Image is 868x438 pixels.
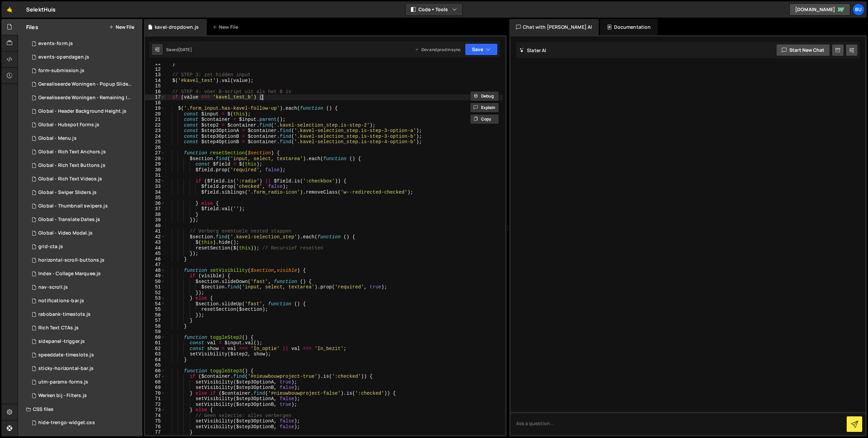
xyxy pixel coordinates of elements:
[26,213,142,226] div: 3807/6692.js
[470,91,499,101] button: Debug
[26,335,142,348] div: 3807/10130.js
[38,95,132,101] div: Gerealiseerde Woningen - Remaining Images.js
[26,362,142,375] div: 3807/12776.js
[145,89,165,95] div: 16
[145,201,165,206] div: 36
[26,416,142,430] div: 3807/24520.css
[38,338,85,345] div: sidepanel-trigger.js
[145,139,165,145] div: 25
[38,366,94,372] div: sticky-horizontal-bar.js
[212,24,241,30] div: New File
[26,159,142,172] div: 3807/6690.js
[509,19,599,35] div: Chat with [PERSON_NAME] AI
[26,78,145,91] div: 3807/6683.js
[145,257,165,262] div: 46
[465,43,498,56] button: Save
[519,47,547,53] h2: Slater AI
[145,228,165,234] div: 41
[145,123,165,128] div: 22
[145,167,165,173] div: 30
[145,240,165,245] div: 43
[145,368,165,374] div: 66
[38,379,88,385] div: utm-params-forms.js
[26,50,142,64] div: 3807/17740.js
[145,290,165,296] div: 52
[470,103,499,113] button: Explain
[38,81,132,87] div: Gerealiseerde Woningen - Popup Slider.js
[145,223,165,229] div: 40
[600,19,657,35] div: Documentation
[852,3,865,16] a: Bu
[26,145,142,159] div: 3807/6688.js
[145,363,165,368] div: 65
[145,329,165,335] div: 59
[38,41,73,47] div: events-form.js
[145,156,165,162] div: 28
[145,195,165,201] div: 35
[26,267,142,281] div: 3807/6682.js
[145,268,165,273] div: 48
[155,24,199,30] div: kavel-dropdown.js
[145,134,165,139] div: 24
[26,294,142,308] div: 3807/17727.js
[109,24,134,30] button: New File
[145,100,165,106] div: 18
[38,244,63,250] div: grid-cta.js
[145,72,165,78] div: 13
[1,1,18,18] a: 🤙
[145,251,165,257] div: 45
[38,68,84,74] div: form-submission.js
[26,172,142,186] div: 3807/6689.js
[38,257,104,263] div: horizontal-scroll-buttons.js
[145,234,165,240] div: 42
[145,402,165,408] div: 72
[26,240,142,254] div: 3807/21510.js
[26,105,142,118] div: 3807/6684.js
[145,346,165,352] div: 62
[145,212,165,218] div: 38
[145,357,165,363] div: 64
[145,128,165,134] div: 23
[145,117,165,123] div: 21
[145,351,165,357] div: 63
[145,279,165,285] div: 50
[145,312,165,318] div: 56
[145,61,165,67] div: 11
[38,176,102,182] div: Global - Rich Text Videos.js
[145,413,165,419] div: 74
[145,385,165,391] div: 69
[145,430,165,435] div: 77
[26,91,145,105] div: 3807/6687.js
[26,132,142,145] div: 3807/6686.js
[145,150,165,156] div: 27
[145,391,165,396] div: 70
[26,37,142,50] div: 3807/12767.js
[38,325,79,331] div: Rich Text CTAs.js
[26,375,142,389] div: 3807/11262.js
[38,149,106,155] div: Global - Rich Text Anchors.js
[38,190,97,196] div: Global - Swiper Sliders.js
[38,393,87,399] div: Werken bij - Filters.js
[26,186,142,199] div: 3807/6691.js
[26,348,142,362] div: 3807/17666.js
[145,111,165,117] div: 20
[145,145,165,151] div: 26
[145,318,165,324] div: 57
[26,64,142,78] div: 3807/11488.js
[26,254,142,267] div: 3807/24517.js
[145,340,165,346] div: 61
[38,352,94,358] div: speeddate-timeslots.js
[145,407,165,413] div: 73
[145,379,165,385] div: 68
[776,44,830,56] button: Start new chat
[145,106,165,111] div: 19
[145,396,165,402] div: 71
[470,114,499,124] button: Copy
[38,298,84,304] div: notifications-bar.js
[145,245,165,251] div: 44
[18,402,142,416] div: CSS files
[38,284,68,290] div: nav-scroll.js
[38,217,100,223] div: Global - Translate Dates.js
[145,418,165,424] div: 75
[145,273,165,279] div: 49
